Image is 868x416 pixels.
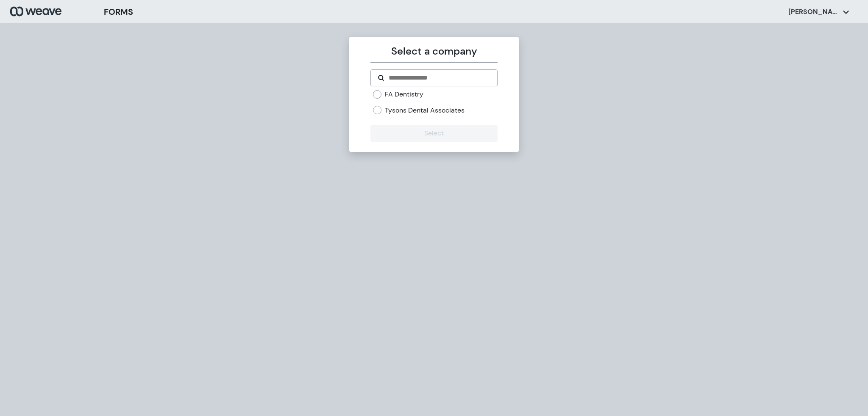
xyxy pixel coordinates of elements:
[788,7,839,17] p: [PERSON_NAME]
[370,125,497,142] button: Select
[385,90,423,99] label: FA Dentistry
[370,44,497,59] p: Select a company
[104,6,133,18] h3: FORMS
[388,73,490,83] input: Search
[385,106,465,115] label: Tysons Dental Associates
